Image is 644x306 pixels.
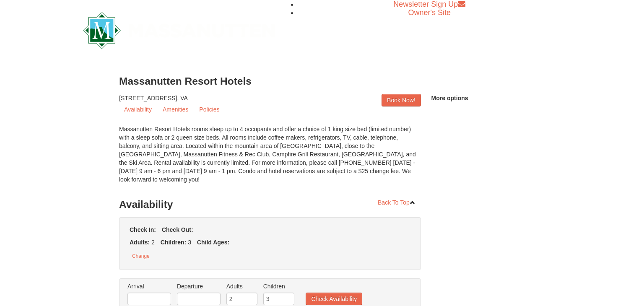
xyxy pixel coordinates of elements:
[151,239,155,246] span: 2
[119,73,525,90] h3: Massanutten Resort Hotels
[188,239,191,246] span: 3
[158,103,193,116] a: Amenities
[130,239,150,246] strong: Adults:
[408,8,451,17] a: Owner's Site
[127,251,154,262] button: Change
[382,94,421,106] a: Book Now!
[119,103,157,116] a: Availability
[194,103,224,116] a: Policies
[83,12,275,49] img: Massanutten Resort Logo
[127,282,171,290] label: Arrival
[177,282,221,290] label: Departure
[161,239,186,246] strong: Children:
[119,125,421,192] div: Massanutten Resort Hotels rooms sleep up to 4 occupants and offer a choice of 1 king size bed (li...
[306,293,362,305] button: Check Availability
[83,19,275,39] a: Massanutten Resort
[197,239,229,246] strong: Child Ages:
[263,282,294,290] label: Children
[431,95,468,101] span: More options
[372,196,421,209] a: Back To Top
[162,226,193,233] strong: Check Out:
[130,226,156,233] strong: Check In:
[226,282,257,290] label: Adults
[119,196,421,213] h3: Availability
